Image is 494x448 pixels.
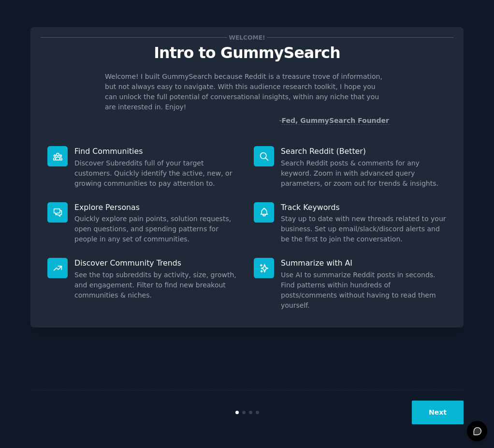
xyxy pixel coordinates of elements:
p: Intro to GummySearch [41,45,453,61]
p: Explore Personas [74,202,240,212]
a: Fed, GummySearch Founder [281,117,389,125]
dd: Use AI to summarize Reddit posts in seconds. Find patterns within hundreds of posts/comments with... [281,270,447,311]
dd: Quickly explore pain points, solution requests, open questions, and spending patterns for people ... [74,214,240,244]
button: Next [412,401,464,424]
dd: See the top subreddits by activity, size, growth, and engagement. Filter to find new breakout com... [74,270,240,300]
p: Welcome! I built GummySearch because Reddit is a treasure trove of information, but not always ea... [105,72,389,112]
p: Summarize with AI [281,258,447,268]
div: - [279,116,389,126]
dd: Discover Subreddits full of your target customers. Quickly identify the active, new, or growing c... [74,158,240,189]
p: Track Keywords [281,202,447,212]
p: Discover Community Trends [74,258,240,268]
dd: Stay up to date with new threads related to your business. Set up email/slack/discord alerts and ... [281,214,447,244]
p: Find Communities [74,146,240,156]
span: Welcome! [227,32,267,43]
p: Search Reddit (Better) [281,146,447,156]
dd: Search Reddit posts & comments for any keyword. Zoom in with advanced query parameters, or zoom o... [281,158,447,189]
